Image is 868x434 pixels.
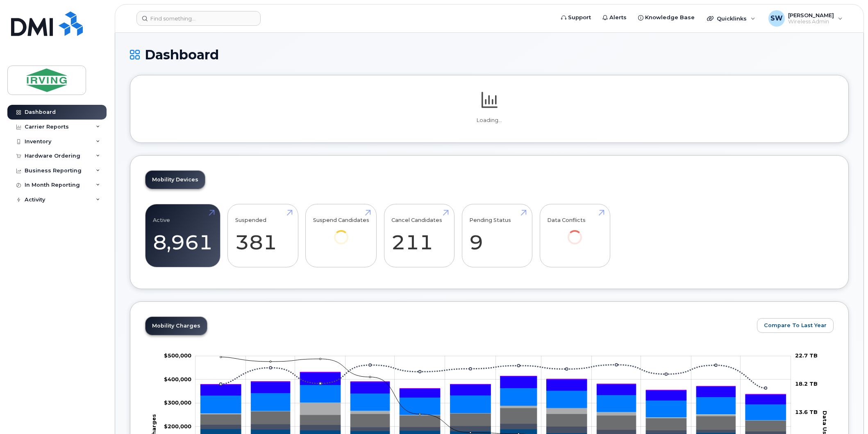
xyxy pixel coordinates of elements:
[164,399,191,406] g: $0
[164,376,191,382] tspan: $400,000
[164,423,191,429] g: $0
[764,321,827,329] span: Compare To Last Year
[145,317,207,335] a: Mobility Charges
[164,352,191,359] g: $0
[153,209,213,263] a: Active 8,961
[235,209,291,263] a: Suspended 381
[201,408,786,431] g: Data
[547,209,602,256] a: Data Conflicts
[164,352,191,359] tspan: $500,000
[145,117,834,124] p: Loading...
[469,209,525,263] a: Pending Status 9
[795,352,818,359] tspan: 22.7 TB
[795,409,818,415] tspan: 13.6 TB
[201,402,786,420] g: Cancellation
[391,209,447,263] a: Cancel Candidates 211
[757,318,834,333] button: Compare To Last Year
[201,372,786,404] g: HST
[795,380,818,387] tspan: 18.2 TB
[201,385,786,420] g: Features
[164,376,191,382] g: $0
[164,399,191,406] tspan: $300,000
[164,423,191,429] tspan: $200,000
[145,171,205,189] a: Mobility Devices
[201,372,786,394] g: QST
[313,209,369,256] a: Suspend Candidates
[130,47,849,62] h1: Dashboard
